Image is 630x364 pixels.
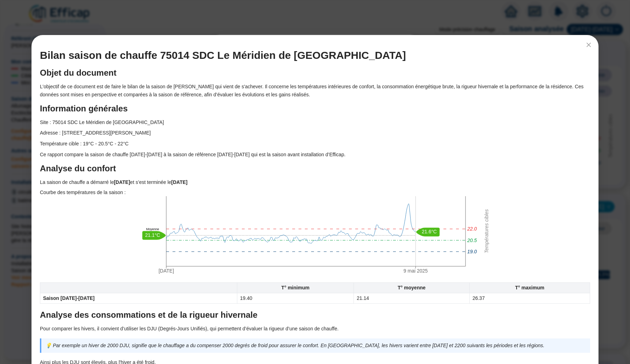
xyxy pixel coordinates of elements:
[467,238,477,243] tspan: 20.5
[40,118,590,126] p: Site : 75014 SDC Le Méridien de [GEOGRAPHIC_DATA]
[40,140,590,148] p: Température cible : 19°C - 20.5°C - 22°C
[404,268,428,274] tspan: 9 mai 2025
[484,209,489,253] tspan: Températures cibles
[469,293,590,304] td: 26.37
[40,67,590,78] h2: Objet du document
[467,249,477,254] tspan: 19.0
[40,151,590,159] p: Ce rapport compare la saison de chauffe [DATE]-[DATE] à la saison de référence [DATE]-[DATE] qui ...
[422,229,437,234] text: 21.6°C
[43,295,94,301] strong: Saison [DATE]-[DATE]
[354,293,470,304] td: 21.14
[237,293,353,304] td: 19.40
[40,83,590,99] p: L'objectif de ce document est de faire le bilan de la saison de [PERSON_NAME] qui vient de s'ache...
[146,227,159,231] text: Moyenne
[40,163,590,174] h2: Analyse du confort
[171,179,187,185] strong: [DATE]
[515,285,544,290] strong: T° maximum
[40,49,590,62] h1: Bilan saison de chauffe 75014 SDC Le Méridien de [GEOGRAPHIC_DATA]
[40,309,590,321] h2: Analyse des consommations et de la rigueur hivernale
[45,342,586,350] p: 💡 Par exemple un hiver de 2000 DJU, signifie que le chauffage a du compenser 2000 degrés de froid...
[583,42,594,48] span: Fermer
[40,103,590,114] h2: Information générales
[40,129,590,137] p: Adresse : [STREET_ADDRESS][PERSON_NAME]
[586,42,591,48] span: close
[40,325,590,333] p: Pour comparer les hivers, il convient d’utiliser les DJU (Degrés-Jours Unifiés), qui permettent d...
[583,39,594,50] button: Close
[281,285,309,290] strong: T° minimum
[114,179,130,185] strong: [DATE]
[159,268,174,274] tspan: [DATE]
[398,285,426,290] strong: T° moyenne
[40,189,590,196] h3: Courbe des températures de la saison :
[40,178,590,186] p: La saison de chauffe a démarré le et s’est terminée le
[467,226,477,232] tspan: 22.0
[145,232,160,238] text: 21.1°C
